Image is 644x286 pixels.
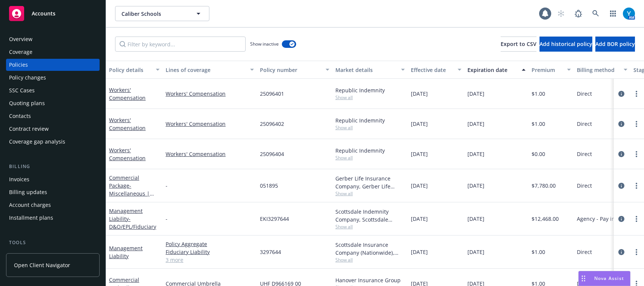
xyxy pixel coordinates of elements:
[9,123,49,135] div: Contract review
[335,174,405,190] div: Gerber Life Insurance Company, Gerber Life Insurance Company
[588,6,603,21] a: Search
[632,119,641,128] a: more
[14,261,70,269] span: Open Client Navigator
[532,215,559,223] span: $12,468.00
[109,86,146,101] a: Workers' Compensation
[411,215,428,223] span: [DATE]
[6,33,100,45] a: Overview
[335,276,405,284] div: Hanover Insurance Group
[6,186,100,198] a: Billing updates
[577,150,592,158] span: Direct
[166,66,246,74] div: Lines of coverage
[577,248,592,256] span: Direct
[260,66,321,74] div: Policy number
[532,120,545,128] span: $1.00
[467,248,484,256] span: [DATE]
[6,163,100,170] div: Billing
[250,41,279,47] span: Show inactive
[529,61,574,79] button: Premium
[9,212,53,224] div: Installment plans
[574,61,630,79] button: Billing method
[335,257,405,263] span: Show all
[9,59,28,71] div: Policies
[571,6,586,21] a: Report a Bug
[467,66,517,74] div: Expiration date
[539,40,592,47] span: Add historical policy
[335,154,405,161] span: Show all
[115,37,246,52] input: Filter by keyword...
[411,90,428,98] span: [DATE]
[577,215,625,223] span: Agency - Pay in full
[578,271,630,286] button: Nova Assist
[411,120,428,128] span: [DATE]
[595,40,635,47] span: Add BOR policy
[594,275,624,281] span: Nova Assist
[467,90,484,98] span: [DATE]
[335,124,405,131] span: Show all
[106,61,163,79] button: Policy details
[617,248,626,257] a: circleInformation
[335,116,405,124] div: Republic Indemnity
[260,215,289,223] span: EKI3297644
[166,150,254,158] a: Workers' Compensation
[9,97,45,109] div: Quoting plans
[617,150,626,159] a: circleInformation
[109,116,146,132] a: Workers' Compensation
[6,239,100,246] div: Tools
[121,10,187,18] span: Caliber Schools
[617,214,626,223] a: circleInformation
[577,66,619,74] div: Billing method
[109,174,152,205] a: Commercial Package
[632,181,641,190] a: more
[606,6,621,21] a: Switch app
[335,241,405,257] div: Scottsdale Insurance Company (Nationwide), CRC Group
[260,248,281,256] span: 3297644
[532,66,563,74] div: Premium
[467,182,484,190] span: [DATE]
[532,248,545,256] span: $1.00
[335,190,405,197] span: Show all
[464,61,529,79] button: Expiration date
[260,120,284,128] span: 25096402
[9,72,46,84] div: Policy changes
[617,89,626,98] a: circleInformation
[163,61,257,79] button: Lines of coverage
[6,97,100,109] a: Quoting plans
[335,223,405,230] span: Show all
[335,86,405,94] div: Republic Indemnity
[109,207,156,230] a: Management Liability
[579,271,588,286] div: Drag to move
[32,11,55,17] span: Accounts
[501,40,536,47] span: Export to CSV
[6,46,100,58] a: Coverage
[109,245,143,260] a: Management Liability
[623,8,635,20] img: photo
[166,215,168,223] span: -
[166,182,168,190] span: -
[166,240,254,248] a: Policy Aggregate
[166,90,254,98] a: Workers' Compensation
[109,66,151,74] div: Policy details
[532,182,556,190] span: $7,780.00
[577,182,592,190] span: Direct
[532,90,545,98] span: $1.00
[335,208,405,223] div: Scottsdale Indemnity Company, Scottsdale Insurance Company (Nationwide)
[9,46,32,58] div: Coverage
[166,248,254,256] a: Fiduciary Liability
[632,150,641,159] a: more
[335,66,397,74] div: Market details
[9,199,51,211] div: Account charges
[335,147,405,154] div: Republic Indemnity
[6,59,100,71] a: Policies
[408,61,464,79] button: Effective date
[6,123,100,135] a: Contract review
[6,173,100,185] a: Invoices
[617,119,626,128] a: circleInformation
[109,182,154,205] span: - Miscellaneous | Student Accident
[9,33,32,45] div: Overview
[9,186,47,198] div: Billing updates
[109,147,146,162] a: Workers' Compensation
[115,6,209,21] button: Caliber Schools
[260,182,278,190] span: 051895
[6,136,100,148] a: Coverage gap analysis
